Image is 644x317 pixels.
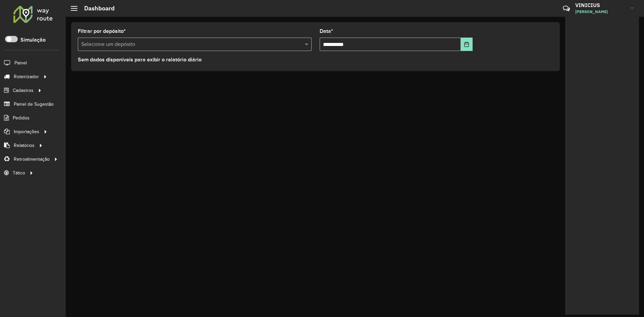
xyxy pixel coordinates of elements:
[78,27,126,35] label: Filtrar por depósito
[14,142,35,149] span: Relatórios
[13,114,30,121] span: Pedidos
[14,101,54,108] span: Painel de Sugestão
[575,9,626,15] span: [PERSON_NAME]
[14,128,39,135] span: Importações
[20,36,46,44] label: Simulação
[78,56,202,64] label: Sem dados disponíveis para exibir o relatório diário
[559,1,574,16] a: Contato Rápido
[461,38,473,51] button: Choose Date
[77,5,115,12] h2: Dashboard
[13,87,34,94] span: Cadastros
[13,169,25,176] span: Tático
[14,156,50,163] span: Retroalimentação
[575,2,626,8] h3: VINICIUS
[14,73,39,80] span: Roteirizador
[320,27,333,35] label: Data
[14,59,27,66] span: Painel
